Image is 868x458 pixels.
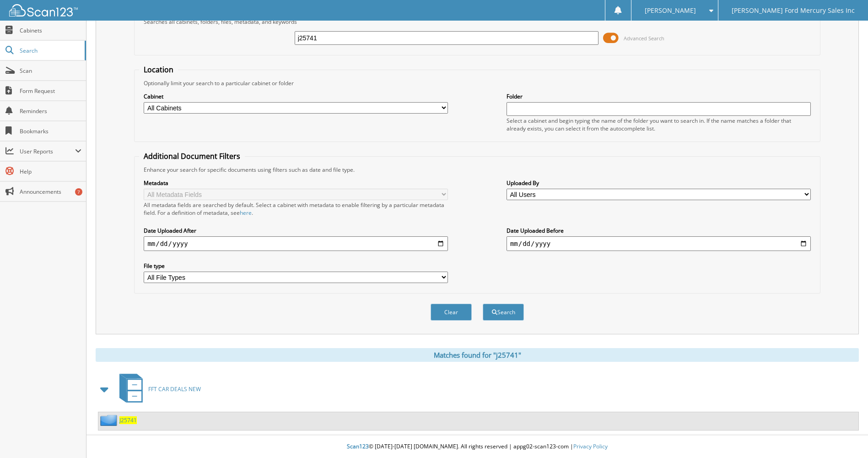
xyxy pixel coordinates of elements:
span: Scan123 [347,442,369,450]
iframe: Chat Widget [822,414,868,458]
div: Enhance your search for specific documents using filters such as date and file type. [139,166,815,174]
span: Bookmarks [20,127,81,135]
input: start [144,236,448,251]
label: Date Uploaded After [144,227,448,234]
span: Form Request [20,87,81,95]
span: [PERSON_NAME] Ford Mercury Sales Inc [732,8,855,13]
label: Folder [507,93,811,100]
span: Advanced Search [624,35,664,42]
a: Privacy Policy [573,442,608,450]
div: Matches found for "j25741" [96,348,859,362]
a: FFT CAR DEALS NEW [114,371,201,407]
a: J25741 [119,416,137,424]
div: © [DATE]-[DATE] [DOMAIN_NAME]. All rights reserved | appg02-scan123-com | [86,436,868,458]
div: 7 [75,188,82,196]
div: All metadata fields are searched by default. Select a cabinet with metadata to enable filtering b... [144,201,448,217]
div: Searches all cabinets, folders, files, metadata, and keywords [139,18,815,26]
span: Reminders [20,107,81,115]
span: Cabinets [20,27,81,34]
div: Optionally limit your search to a particular cabinet or folder [139,79,815,87]
img: folder2.png [100,414,119,426]
span: User Reports [20,147,75,155]
div: Select a cabinet and begin typing the name of the folder you want to search in. If the name match... [507,117,811,132]
label: Metadata [144,179,448,187]
legend: Location [139,65,178,75]
button: Search [483,304,524,321]
a: here [240,209,252,217]
span: [PERSON_NAME] [645,8,696,13]
legend: Additional Document Filters [139,151,245,161]
span: Help [20,168,81,175]
button: Clear [431,304,472,321]
label: Cabinet [144,93,448,100]
label: File type [144,262,448,270]
span: FFT CAR DEALS NEW [148,385,201,393]
span: Scan [20,67,81,75]
span: Announcements [20,188,81,196]
input: end [507,236,811,251]
span: Search [20,47,80,55]
label: Uploaded By [507,179,811,187]
img: scan123-logo-white.svg [9,4,78,16]
label: Date Uploaded Before [507,227,811,234]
